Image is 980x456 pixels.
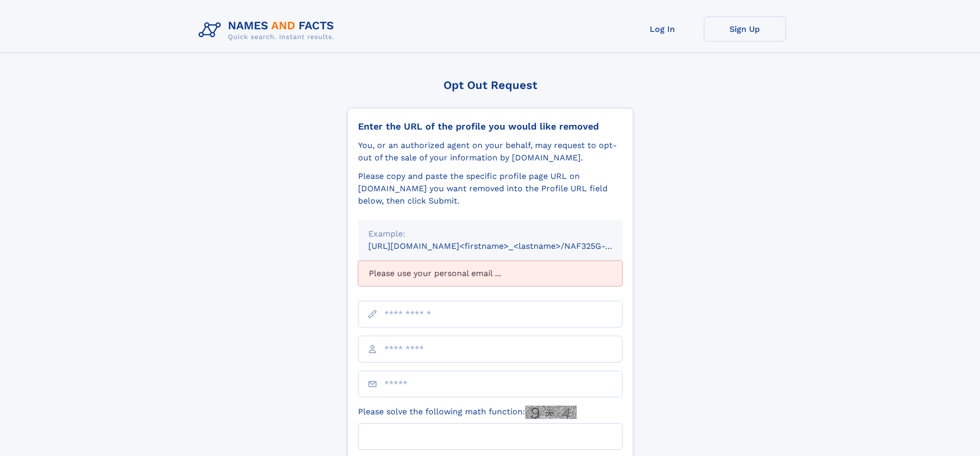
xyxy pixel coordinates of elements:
div: Please copy and paste the specific profile page URL on [DOMAIN_NAME] you want removed into the Pr... [358,170,622,207]
a: Log In [621,16,704,42]
div: Example: [368,228,612,240]
img: Logo Names and Facts [194,16,343,44]
a: Sign Up [704,16,786,42]
div: Please use your personal email ... [358,261,622,286]
div: Enter the URL of the profile you would like removed [358,121,622,132]
label: Please solve the following math function: [358,406,577,419]
div: You, or an authorized agent on your behalf, may request to opt-out of the sale of your informatio... [358,139,622,164]
small: [URL][DOMAIN_NAME]<firstname>_<lastname>/NAF325G-xxxxxxxx [368,241,642,251]
div: Opt Out Request [347,79,633,92]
